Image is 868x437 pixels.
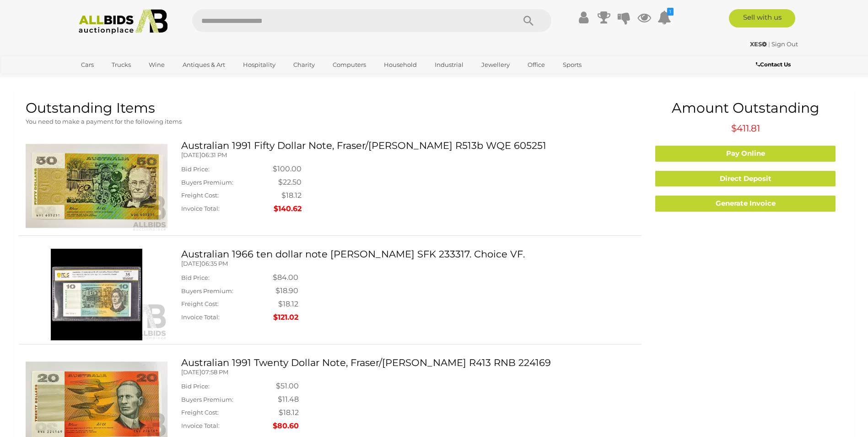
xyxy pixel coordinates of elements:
h3: Australian 1966 ten dollar note [PERSON_NAME] SFK 233317. Choice VF. [181,249,635,259]
td: Invoice Total: [181,202,273,216]
i: 1 [667,8,674,16]
td: Buyers Premium: [181,284,273,298]
td: $18.12 [273,298,298,311]
strong: XES [750,40,767,48]
h3: Australian 1991 Fifty Dollar Note, Fraser/[PERSON_NAME] R513b WQE 605251 [181,140,635,151]
a: Sell with us [729,9,795,27]
h1: Outstanding Items [26,100,635,115]
h5: [DATE] [181,260,635,267]
td: Bid Price: [181,163,273,176]
td: $121.02 [273,311,298,324]
a: Charity [287,57,321,72]
a: Generate Invoice [655,196,836,212]
td: $100.00 [273,163,302,176]
td: Invoice Total: [181,420,273,433]
span: | [768,40,770,48]
td: $84.00 [273,271,298,284]
a: Trucks [106,57,137,72]
a: Computers [327,57,372,72]
a: Sign Out [771,40,798,48]
h3: Australian 1991 Twenty Dollar Note, Fraser/[PERSON_NAME] R413 RNB 224169 [181,357,635,368]
a: Wine [143,57,171,72]
a: Pay Online [655,146,836,162]
td: $18.12 [273,189,302,202]
a: Hospitality [237,57,281,72]
p: You need to make a payment for the following items [26,116,635,127]
td: $18.12 [273,406,299,420]
td: Freight Cost: [181,189,273,202]
a: Industrial [429,57,469,72]
td: $80.60 [273,420,299,433]
span: $411.81 [731,123,760,134]
a: Jewellery [475,57,516,72]
td: $22.50 [273,176,302,189]
h1: Amount Outstanding [648,100,842,115]
h5: [DATE] [181,369,635,375]
td: Freight Cost: [181,406,273,420]
td: Bid Price: [181,271,273,284]
a: Antiques & Art [177,57,231,72]
a: Cars [75,57,100,72]
span: 06:35 PM [201,260,228,267]
td: $11.48 [273,393,299,406]
a: XES [750,40,768,48]
a: 1 [658,9,671,26]
a: [GEOGRAPHIC_DATA] [75,72,152,87]
td: Bid Price: [181,380,273,393]
td: Buyers Premium: [181,176,273,189]
td: Invoice Total: [181,311,273,324]
td: Buyers Premium: [181,393,273,406]
a: Contact Us [756,60,793,70]
td: Freight Cost: [181,298,273,311]
a: Direct Deposit [655,171,836,187]
td: $140.62 [273,202,302,216]
a: Household [378,57,423,72]
span: 06:31 PM [201,151,227,158]
span: 07:58 PM [201,368,228,376]
img: Allbids.com.au [74,9,173,34]
b: Contact Us [756,61,791,68]
td: $51.00 [273,380,299,393]
h5: [DATE] [181,152,635,158]
button: Search [506,9,551,32]
td: $18.90 [273,284,298,298]
a: Office [522,57,551,72]
a: Sports [557,57,588,72]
